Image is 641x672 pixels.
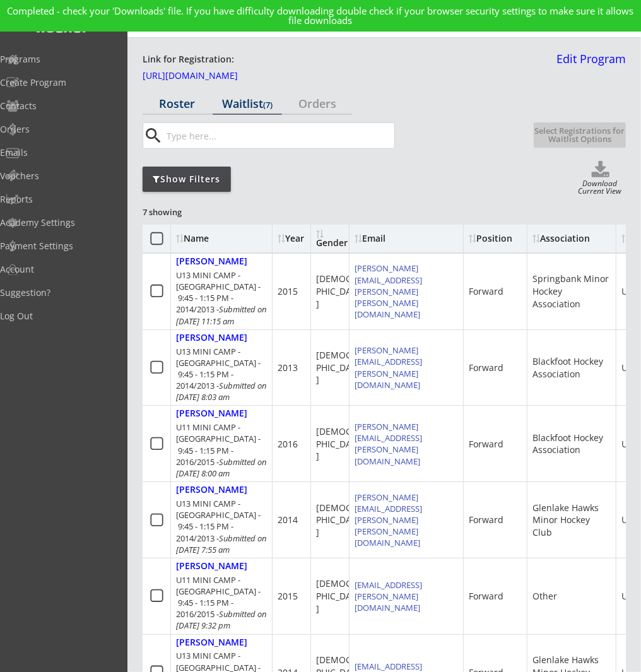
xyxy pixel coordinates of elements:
div: [PERSON_NAME] [176,485,247,495]
a: [EMAIL_ADDRESS][PERSON_NAME][DOMAIN_NAME] [355,579,422,613]
em: Submitted on [DATE] 9:32 pm [176,608,268,631]
div: [DEMOGRAPHIC_DATA] [316,425,365,463]
div: U13 MINI CAMP - [GEOGRAPHIC_DATA] - 9:45 - 1:15 PM - 2014/2013 - [176,269,267,327]
div: U13 MINI CAMP - [GEOGRAPHIC_DATA] - 9:45 - 1:15 PM - 2014/2013 - [176,346,267,403]
div: U11 MINI CAMP - [GEOGRAPHIC_DATA] - 9:45 - 1:15 PM - 2016/2015 - [176,574,267,632]
button: Click to download full roster. Your browser settings may try to block it, check your security set... [575,161,626,180]
div: U13 MINI CAMP - [GEOGRAPHIC_DATA] - 9:45 - 1:15 PM - 2014/2013 - [176,498,267,555]
div: Waitlist [213,98,282,109]
em: Submitted on [DATE] 11:15 am [176,304,268,326]
div: 7 showing [143,206,233,218]
a: [URL][DOMAIN_NAME] [143,71,269,85]
div: Forward [469,285,503,298]
div: 2015 [278,590,298,603]
div: 2013 [278,362,298,374]
div: U13 [621,514,638,526]
a: Edit Program [551,53,626,75]
div: Name [176,234,279,243]
div: Blackfoot Hockey Association [532,432,611,456]
div: Link for Registration: [143,53,236,66]
div: Springbank Minor Hockey Association [532,273,611,310]
div: [PERSON_NAME] [176,256,247,267]
button: Select Registrations for Waitlist Options [534,122,626,148]
div: 2014 [278,514,298,526]
div: Forward [469,590,503,603]
div: [DEMOGRAPHIC_DATA] [316,273,365,310]
div: [DEMOGRAPHIC_DATA] [316,349,365,386]
div: Download Current View [573,180,626,197]
div: 2016 [278,438,298,451]
div: Roster [143,98,212,109]
div: [PERSON_NAME] [176,561,247,572]
div: U11 [621,438,638,451]
div: U13 [621,285,638,298]
div: Forward [469,362,503,374]
input: Type here... [164,123,394,148]
div: Orders [283,98,352,109]
em: Submitted on [DATE] 8:03 am [176,380,268,403]
div: [DEMOGRAPHIC_DATA] [316,577,365,615]
div: Forward [469,438,503,451]
div: Position [469,234,522,243]
div: Email [355,234,458,243]
div: Association [532,234,590,243]
a: [PERSON_NAME][EMAIL_ADDRESS][PERSON_NAME][PERSON_NAME][DOMAIN_NAME] [355,492,422,549]
div: [PERSON_NAME] [176,408,247,419]
div: U13 [621,362,638,374]
em: Submitted on [DATE] 7:55 am [176,533,268,555]
div: Gender [316,230,348,247]
div: [PERSON_NAME] [176,333,247,343]
em: Submitted on [DATE] 8:00 am [176,456,268,479]
div: Blackfoot Hockey Association [532,355,611,380]
div: Forward [469,514,503,526]
div: U11 MINI CAMP - [GEOGRAPHIC_DATA] - 9:45 - 1:15 PM - 2016/2015 - [176,421,267,479]
div: Show Filters [143,173,231,186]
div: 2015 [278,285,298,298]
a: [PERSON_NAME][EMAIL_ADDRESS][PERSON_NAME][DOMAIN_NAME] [355,421,422,467]
div: Year [278,234,309,243]
div: [PERSON_NAME] [176,637,247,648]
div: U11 [621,590,638,603]
div: [DEMOGRAPHIC_DATA] [316,502,365,539]
font: (7) [263,99,273,110]
div: Other [532,590,557,603]
a: [PERSON_NAME][EMAIL_ADDRESS][PERSON_NAME][PERSON_NAME][DOMAIN_NAME] [355,262,422,320]
button: search [143,126,164,146]
div: Glenlake Hawks Minor Hockey Club [532,502,611,539]
a: [PERSON_NAME][EMAIL_ADDRESS][PERSON_NAME][DOMAIN_NAME] [355,345,422,391]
